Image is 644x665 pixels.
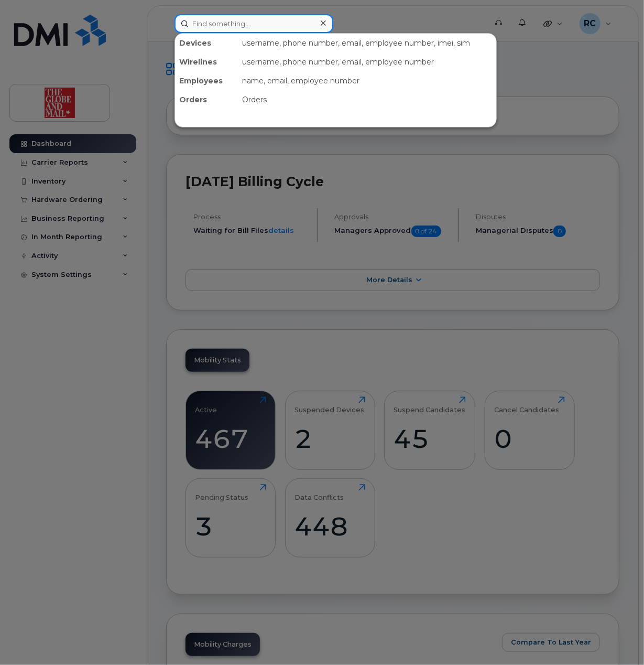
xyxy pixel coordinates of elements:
[175,34,238,52] div: Devices
[238,34,496,52] div: username, phone number, email, employee number, imei, sim
[175,71,238,90] div: Employees
[238,90,496,109] div: Orders
[238,52,496,71] div: username, phone number, email, employee number
[238,71,496,90] div: name, email, employee number
[175,90,238,109] div: Orders
[175,52,238,71] div: Wirelines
